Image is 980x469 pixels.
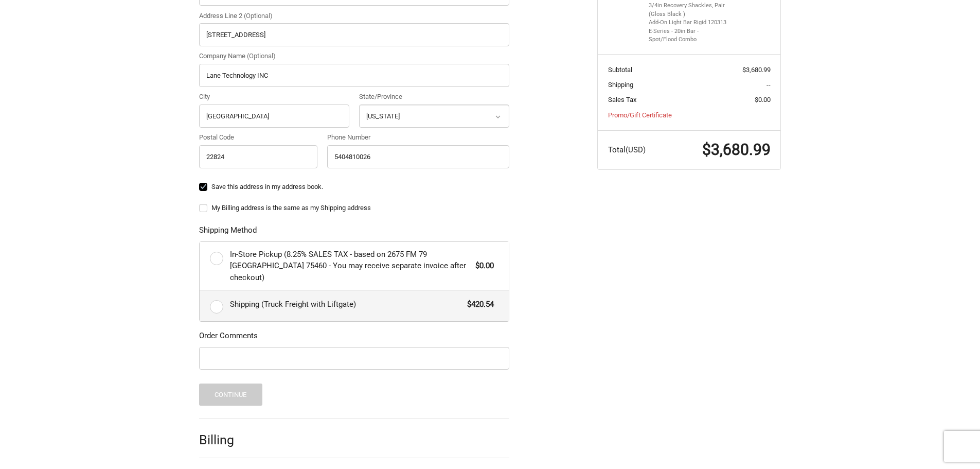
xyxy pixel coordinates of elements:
span: Total (USD) [608,145,646,154]
span: $0.00 [470,260,494,272]
label: My Billing address is the same as my Shipping address [199,204,509,212]
span: In-Store Pickup (8.25% SALES TAX - based on 2675 FM 79 [GEOGRAPHIC_DATA] 75460 - You may receive ... [230,249,471,284]
label: Company Name [199,51,509,61]
span: $3,680.99 [702,141,771,159]
button: Continue [199,384,262,406]
label: Save this address in my address book. [199,183,509,191]
span: Subtotal [608,66,632,74]
span: -- [767,81,771,89]
span: Shipping (Truck Freight with Liftgate) [230,299,462,310]
span: Shipping [608,81,633,89]
span: $3,680.99 [742,66,771,74]
li: Add-On Light Bar Rigid 120313 E-Series - 20in Bar - Spot/Flood Combo [649,19,727,44]
span: Sales Tax [608,96,636,103]
label: Phone Number [327,132,509,143]
label: State/Province [359,92,509,102]
label: City [199,92,349,102]
legend: Order Comments [199,330,258,346]
label: Address Line 2 [199,11,509,21]
label: Postal Code [199,132,317,143]
iframe: Chat Widget [929,420,980,469]
a: Promo/Gift Certificate [608,111,672,119]
legend: Shipping Method [199,224,257,241]
span: $420.54 [462,299,494,310]
h2: Billing [199,432,259,448]
span: $0.00 [755,96,771,103]
small: (Optional) [247,52,276,60]
small: (Optional) [244,12,273,20]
